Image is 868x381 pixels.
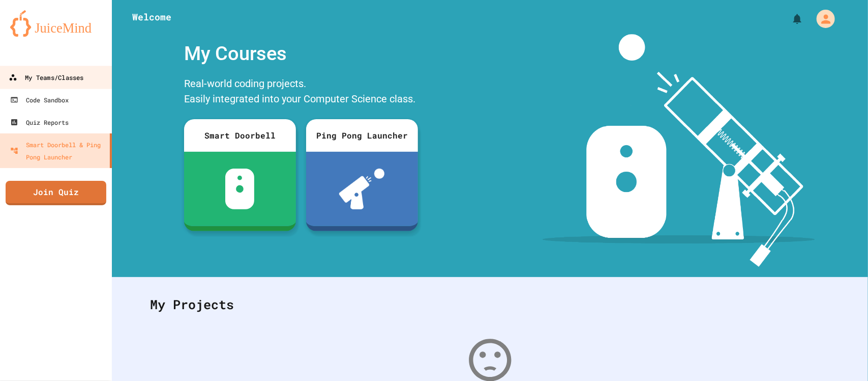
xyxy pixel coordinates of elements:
[140,285,840,324] div: My Projects
[772,10,806,28] div: My Notifications
[543,34,815,267] img: banner-image-my-projects.png
[6,181,106,205] a: Join Quiz
[10,139,106,163] div: Smart Doorbell & Ping Pong Launcher
[10,10,102,37] img: logo-orange.svg
[306,119,418,152] div: Ping Pong Launcher
[179,34,423,73] div: My Courses
[184,119,296,152] div: Smart Doorbell
[806,7,837,31] div: My Account
[179,73,423,112] div: Real-world coding projects. Easily integrated into your Computer Science class.
[225,169,254,209] img: sdb-white.svg
[339,169,384,209] img: ppl-with-ball.png
[10,116,69,128] div: Quiz Reports
[9,71,83,84] div: My Teams/Classes
[10,94,69,106] div: Code Sandbox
